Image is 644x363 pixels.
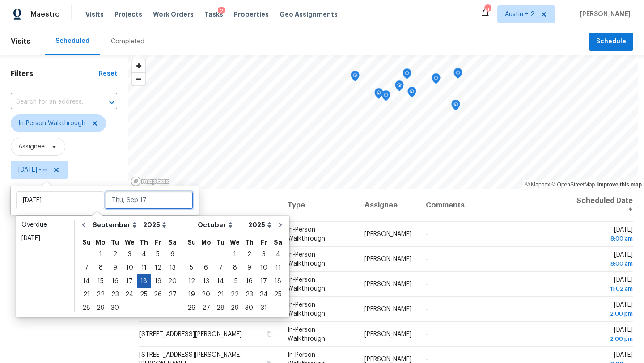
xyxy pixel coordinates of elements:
div: [DATE] [21,234,69,243]
abbr: Monday [201,239,211,245]
span: [DATE] - ∞ [18,165,47,174]
div: Mon Sep 01 2025 [93,248,108,261]
button: Schedule [589,33,633,51]
div: 2:00 pm [574,334,633,343]
select: Month [90,218,141,232]
div: 12 [184,275,199,287]
div: 5 [151,248,165,261]
span: In-Person Walkthrough [288,277,325,292]
div: 4 [271,248,285,261]
abbr: Wednesday [230,239,240,245]
a: OpenStreetMap [551,181,595,188]
div: 31 [256,302,271,314]
div: Tue Sep 02 2025 [108,248,122,261]
span: Geo Assignments [280,10,338,19]
div: 1 [228,248,242,261]
div: 1 [93,248,108,261]
div: 3 [122,248,137,261]
div: Sat Sep 13 2025 [165,261,180,274]
div: Sun Oct 19 2025 [184,288,199,301]
div: Tue Sep 16 2025 [108,274,122,288]
div: 18 [271,275,285,287]
div: 8:00 am [574,234,633,243]
div: Wed Oct 22 2025 [228,288,242,301]
div: 4 [137,248,151,261]
div: 26 [184,302,199,314]
div: 19 [184,288,199,301]
div: Tue Oct 28 2025 [213,301,228,315]
div: 28 [79,302,93,314]
th: Address [139,189,280,222]
span: Work Orders [153,10,194,19]
span: [PERSON_NAME] [364,306,411,312]
div: Sun Oct 26 2025 [184,301,199,315]
div: Fri Sep 05 2025 [151,248,165,261]
span: In-Person Walkthrough [288,302,325,317]
span: Austin + 2 [505,10,534,19]
div: 6 [199,262,213,274]
div: 27 [165,288,180,301]
div: 8 [93,262,108,274]
div: Sun Oct 12 2025 [184,274,199,288]
div: 11 [271,262,285,274]
button: Copy Address [265,330,273,338]
button: Go to previous month [77,216,90,234]
span: [PERSON_NAME] [364,331,411,338]
div: 7 [79,262,93,274]
span: In-Person Walkthrough [288,327,325,342]
div: 11 [137,262,151,274]
span: Projects [114,10,142,19]
div: 18 [137,275,151,287]
span: [STREET_ADDRESS][PERSON_NAME] [139,331,242,338]
button: Zoom out [132,72,145,85]
div: 7 [213,262,228,274]
input: Search for an address... [11,95,92,109]
div: Wed Oct 15 2025 [228,274,242,288]
div: Thu Sep 18 2025 [137,274,151,288]
div: Fri Oct 31 2025 [256,301,271,315]
abbr: Friday [155,239,161,245]
div: Map marker [407,87,416,101]
abbr: Saturday [274,239,282,245]
input: Start date [16,191,104,209]
th: Comments [419,189,567,222]
span: In-Person Walkthrough [288,252,325,267]
div: 13 [199,275,213,287]
div: Reset [99,69,117,78]
div: Wed Sep 10 2025 [122,261,137,274]
div: 17 [122,275,137,287]
div: Fri Oct 17 2025 [256,274,271,288]
span: Maestro [30,10,60,19]
abbr: Tuesday [111,239,119,245]
div: 2:00 pm [574,309,633,318]
div: Tue Sep 30 2025 [108,301,122,315]
th: Assignee [357,189,419,222]
div: Fri Sep 12 2025 [151,261,165,274]
div: Sat Sep 20 2025 [165,274,180,288]
div: Thu Sep 04 2025 [137,248,151,261]
div: 15 [228,275,242,287]
canvas: Map [128,55,638,189]
div: Scheduled [55,37,89,46]
div: Completed [111,37,144,46]
div: 28 [213,302,228,314]
div: Thu Oct 23 2025 [242,288,256,301]
span: [PERSON_NAME] [364,256,411,262]
div: Sat Sep 06 2025 [165,248,180,261]
div: Sun Sep 14 2025 [79,274,93,288]
button: Zoom in [132,59,145,72]
div: 29 [228,302,242,314]
div: 40 [484,5,491,14]
div: Thu Oct 30 2025 [242,301,256,315]
div: Mon Sep 22 2025 [93,288,108,301]
input: Thu, Sep 17 [105,191,193,209]
abbr: Sunday [187,239,196,245]
div: Map marker [453,68,462,82]
div: Map marker [395,80,404,94]
div: Mon Sep 29 2025 [93,301,108,315]
div: Overdue [21,220,69,229]
div: Tue Sep 23 2025 [108,288,122,301]
span: Properties [234,10,269,19]
div: Thu Sep 11 2025 [137,261,151,274]
span: - [426,231,428,237]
